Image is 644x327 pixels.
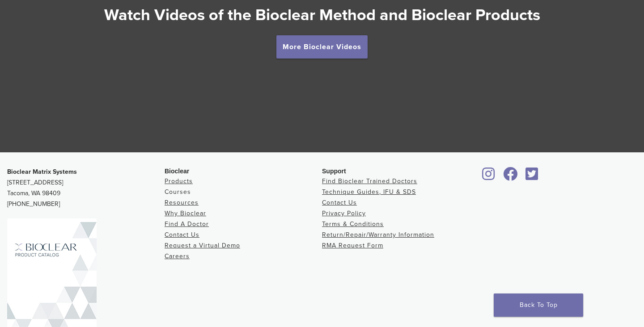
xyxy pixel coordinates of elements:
[165,210,206,217] a: Why Bioclear
[276,35,368,59] a: More Bioclear Videos
[322,168,346,175] span: Support
[322,231,434,239] a: Return/Repair/Warranty Information
[165,199,199,206] a: Resources
[322,242,383,249] a: RMA Request Form
[322,199,357,206] a: Contact Us
[494,293,583,317] a: Back To Top
[479,172,498,181] a: Bioclear
[522,172,541,181] a: Bioclear
[322,220,384,228] a: Terms & Conditions
[7,168,77,176] strong: Bioclear Matrix Systems
[165,252,190,260] a: Careers
[165,168,189,175] span: Bioclear
[165,188,191,196] a: Courses
[165,231,199,239] a: Contact Us
[322,188,416,196] a: Technique Guides, IFU & SDS
[500,172,521,181] a: Bioclear
[165,177,193,185] a: Products
[165,242,240,249] a: Request a Virtual Demo
[322,177,417,185] a: Find Bioclear Trained Doctors
[7,167,165,210] p: [STREET_ADDRESS] Tacoma, WA 98409 [PHONE_NUMBER]
[322,210,366,217] a: Privacy Policy
[165,220,209,228] a: Find A Doctor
